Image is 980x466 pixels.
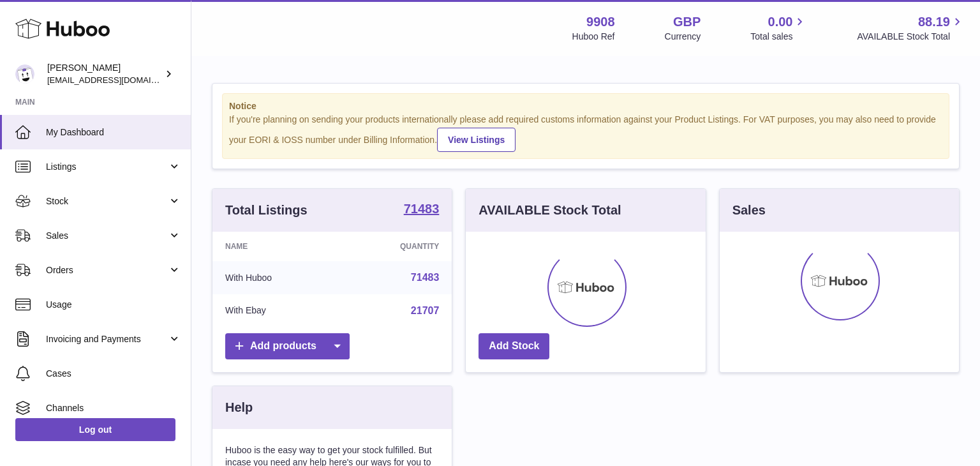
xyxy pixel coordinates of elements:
[46,299,181,311] span: Usage
[47,62,162,86] div: [PERSON_NAME]
[46,161,168,173] span: Listings
[229,100,942,112] strong: Notice
[918,13,950,31] span: 88.19
[212,232,339,261] th: Name
[732,202,766,219] h3: Sales
[857,31,965,43] span: AVAILABLE Stock Total
[212,294,339,327] td: With Ebay
[750,13,807,43] a: 0.00 Total sales
[768,13,793,31] span: 0.00
[46,402,181,414] span: Channels
[339,232,452,261] th: Quantity
[665,31,701,43] div: Currency
[857,13,965,43] a: 88.19 AVAILABLE Stock Total
[47,75,188,85] span: [EMAIL_ADDRESS][DOMAIN_NAME]
[46,333,168,345] span: Invoicing and Payments
[229,114,942,152] div: If you're planning on sending your products internationally please add required customs informati...
[572,31,615,43] div: Huboo Ref
[437,128,516,152] a: View Listings
[225,333,350,359] a: Add products
[46,230,168,242] span: Sales
[673,13,701,31] strong: GBP
[46,126,181,139] span: My Dashboard
[586,13,615,31] strong: 9908
[404,202,440,215] strong: 71483
[46,195,168,207] span: Stock
[46,368,181,380] span: Cases
[750,31,807,43] span: Total sales
[411,305,440,316] a: 21707
[46,264,168,276] span: Orders
[225,202,308,219] h3: Total Listings
[411,272,440,283] a: 71483
[15,64,34,84] img: tbcollectables@hotmail.co.uk
[15,418,175,441] a: Log out
[479,333,549,359] a: Add Stock
[479,202,621,219] h3: AVAILABLE Stock Total
[225,399,253,416] h3: Help
[404,202,440,218] a: 71483
[212,261,339,294] td: With Huboo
